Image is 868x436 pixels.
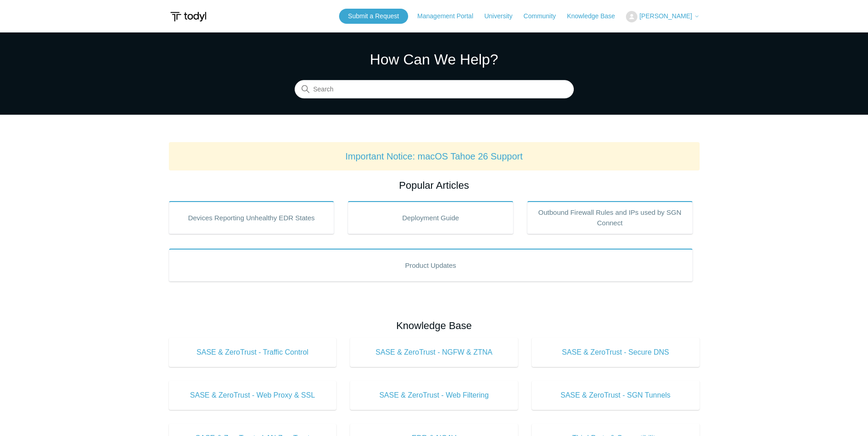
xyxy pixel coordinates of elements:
span: SASE & ZeroTrust - NGFW & ZTNA [364,347,504,358]
a: SASE & ZeroTrust - Web Proxy & SSL [169,381,337,410]
a: Deployment Guide [348,201,513,234]
span: SASE & ZeroTrust - Web Proxy & SSL [183,390,323,401]
a: Product Updates [169,249,693,282]
input: Search [295,80,574,99]
span: SASE & ZeroTrust - Secure DNS [545,347,686,358]
span: [PERSON_NAME] [639,12,692,20]
span: SASE & ZeroTrust - SGN Tunnels [545,390,686,401]
a: Submit a Request [339,9,408,24]
a: SASE & ZeroTrust - SGN Tunnels [532,381,700,410]
span: SASE & ZeroTrust - Web Filtering [364,390,504,401]
a: SASE & ZeroTrust - Secure DNS [532,338,700,367]
a: Management Portal [417,11,482,21]
h2: Popular Articles [169,178,700,193]
h2: Knowledge Base [169,318,700,333]
img: Todyl Support Center Help Center home page [169,8,208,25]
a: SASE & ZeroTrust - Web Filtering [350,381,518,410]
button: [PERSON_NAME] [626,11,699,22]
a: SASE & ZeroTrust - Traffic Control [169,338,337,367]
a: Important Notice: macOS Tahoe 26 Support [345,151,523,161]
h1: How Can We Help? [295,48,574,70]
a: University [484,11,521,21]
span: SASE & ZeroTrust - Traffic Control [183,347,323,358]
a: Outbound Firewall Rules and IPs used by SGN Connect [527,201,693,234]
a: Knowledge Base [567,11,624,21]
a: SASE & ZeroTrust - NGFW & ZTNA [350,338,518,367]
a: Community [523,11,565,21]
a: Devices Reporting Unhealthy EDR States [169,201,334,234]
